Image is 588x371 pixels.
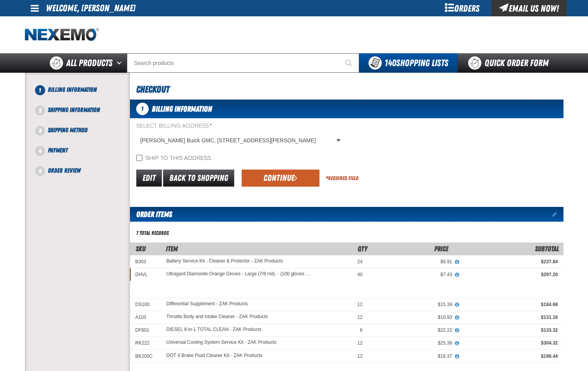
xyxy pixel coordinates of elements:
span: 40 [357,272,362,277]
span: Item [166,245,178,253]
span: 2 [35,105,45,115]
span: Billing Information [48,86,97,93]
li: Billing Information. Step 1 of 5. Not Completed [40,85,130,105]
span: 12 [357,353,362,359]
span: All Products [66,56,112,70]
span: 1 [136,103,149,115]
div: $131.16 [463,314,558,320]
span: [PERSON_NAME] Buick GMC, [STREET_ADDRESS][PERSON_NAME] [140,136,335,145]
span: 12 [357,340,362,346]
strong: 140 [384,58,396,68]
div: $16.37 [374,353,452,359]
button: View All Prices for DIESEL 8-in-1 TOTAL CLEAN - ZAK Products [452,327,462,334]
span: Payment [48,147,68,154]
a: SKU [136,245,146,253]
td: B303 [130,255,161,268]
span: Shopping Lists [384,58,448,68]
li: Payment. Step 4 of 5. Not Completed [40,146,130,166]
li: Order Review. Step 5 of 5. Not Completed [40,166,130,175]
div: $10.93 [374,314,452,320]
div: Required Field [326,175,358,182]
td: DHVL [130,268,161,281]
span: 24 [357,259,362,264]
span: 12 [357,315,362,320]
span: Qty [358,245,367,253]
div: $237.84 [463,259,558,265]
span: 3 [35,126,45,136]
li: Shipping Method. Step 3 of 5. Not Completed [40,126,130,146]
td: DS100 [130,298,161,311]
button: Open All Products pages [114,53,127,73]
span: Order Review [48,167,81,174]
a: Back to Shopping [163,170,234,187]
span: Shipping Information [48,106,100,114]
div: $196.44 [463,353,558,359]
button: View All Prices for Universal Cooling System Service Kit - ZAK Products [452,340,462,347]
div: $22.22 [374,327,452,333]
a: Quick Order Form [458,53,563,73]
div: $7.43 [374,271,452,278]
div: $15.39 [374,301,452,308]
span: Price [434,245,448,253]
a: Throttle Body and Intake Cleaner - ZAK Products [167,314,268,320]
button: You have 140 Shopping Lists. Open to view details [359,53,458,73]
div: $133.32 [463,327,558,333]
button: View All Prices for Battery Service Kit - Cleaner & Protector - ZAK Products [452,259,462,266]
div: $25.36 [374,340,452,346]
span: 1 [35,85,45,95]
button: View All Prices for Throttle Body and Intake Cleaner - ZAK Products [452,314,462,321]
span: Subtotal [535,245,559,253]
div: $9.91 [374,259,452,265]
td: RK222 [130,337,161,350]
a: Edit items [552,212,563,217]
div: $184.68 [463,301,558,308]
li: Shipping Information. Step 2 of 5. Not Completed [40,105,130,126]
span: Shipping Method [48,126,88,134]
nav: Checkout steps. Current step is Billing Information. Step 1 of 5 [34,85,130,175]
div: $304.32 [463,340,558,346]
button: View All Prices for DOT 4 Brake Fluid Cleaner Kit - ZAK Products [452,353,462,360]
a: Universal Cooling System Service Kit - ZAK Products [167,340,277,345]
button: View All Prices for Ultragard Diamonite Orange Gloves - Large (7/8 mil). - (100 gloves per box MI... [452,271,462,278]
button: View All Prices for Differential Supplement - ZAK Products [452,301,462,308]
h2: Order Items [130,207,172,222]
button: Start Searching [340,53,359,73]
span: 5 [35,166,45,176]
label: Ship to this address [136,155,211,162]
td: DF801 [130,324,161,337]
span: Billing Information [152,104,212,114]
input: Search [127,53,359,73]
a: DOT 4 Brake Fluid Cleaner Kit - ZAK Products [167,353,263,359]
a: Battery Service Kit - Cleaner & Protector - ZAK Products [167,259,283,264]
span: 4 [35,146,45,156]
a: DIESEL 8-in-1 TOTAL CLEAN - ZAK Products [167,327,262,332]
button: Continue [242,170,319,187]
input: Ship to this address [136,155,142,161]
img: Nexemo logo [25,28,99,42]
a: Differential Supplement - ZAK Products [167,301,248,307]
td: A103 [130,311,161,324]
div: 7 total records [136,229,169,237]
td: BK200C [130,350,161,362]
a: Ultragard Diamonite Orange Gloves - Large (7/8 mil). - (100 gloves per box MIN 10 box order) [167,271,311,277]
div: $297.20 [463,271,558,278]
span: 12 [357,302,362,307]
a: Home [25,28,99,42]
span: Checkout [136,84,169,95]
span: 6 [360,327,363,333]
label: Select Billing Address [136,122,344,130]
a: Edit [136,170,162,187]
